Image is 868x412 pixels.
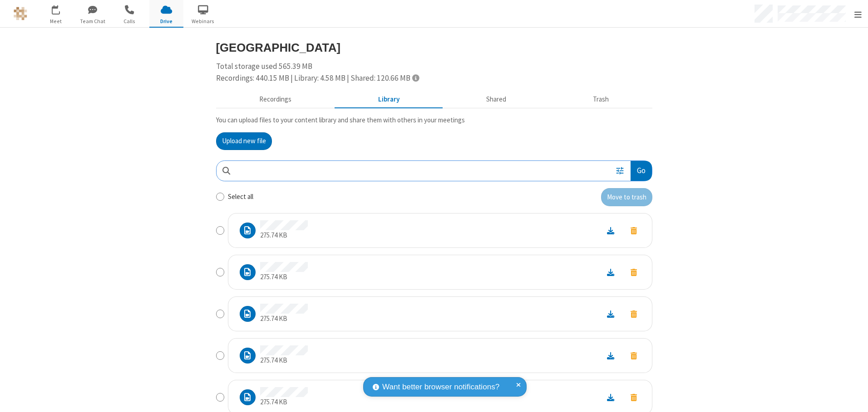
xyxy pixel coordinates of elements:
button: Move to trash [622,266,645,278]
div: 2 [58,5,64,12]
a: Download file [599,350,622,361]
button: Move to trash [622,308,645,320]
button: Go [631,161,651,181]
button: Move to trash [622,349,645,362]
p: You can upload files to your content library and share them with others in your meetings [216,115,652,126]
button: Recorded meetings [216,91,335,108]
a: Download file [599,267,622,277]
button: Upload new file [216,132,272,150]
h3: [GEOGRAPHIC_DATA] [216,41,652,54]
p: 275.74 KB [260,314,308,324]
p: 275.74 KB [260,355,308,366]
p: 275.74 KB [260,230,308,241]
div: Recordings: 440.15 MB | Library: 4.58 MB | Shared: 120.66 MB [216,73,652,84]
a: Download file [599,392,622,402]
button: Move to trash [601,188,652,206]
span: Calls [113,17,147,25]
span: Want better browser notifications? [382,381,499,393]
span: Team Chat [76,17,110,25]
p: 275.74 KB [260,397,308,407]
p: 275.74 KB [260,272,308,282]
button: Shared during meetings [443,91,550,108]
span: Webinars [186,17,220,25]
button: Trash [550,91,652,108]
a: Download file [599,309,622,319]
button: Move to trash [622,224,645,237]
img: QA Selenium DO NOT DELETE OR CHANGE [14,7,27,20]
span: Drive [149,17,183,25]
span: Totals displayed include files that have been moved to the trash. [412,74,419,82]
a: Download file [599,225,622,236]
span: Meet [39,17,73,25]
label: Select all [228,192,253,202]
button: Content library [335,91,443,108]
div: Total storage used 565.39 MB [216,61,652,84]
button: Move to trash [622,391,645,403]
